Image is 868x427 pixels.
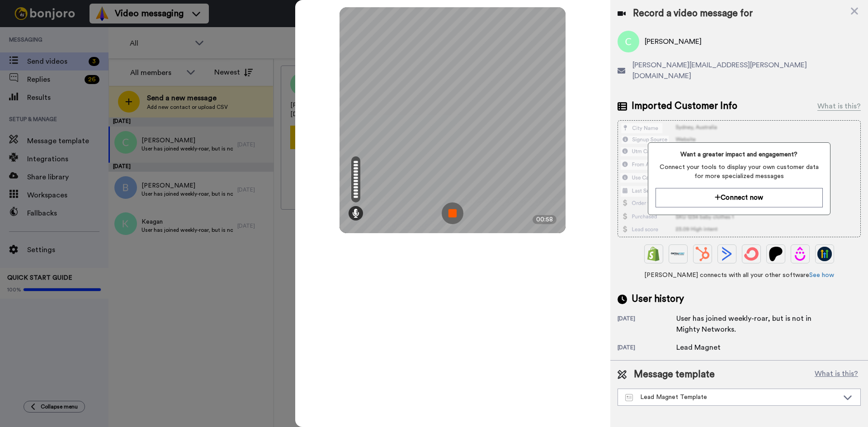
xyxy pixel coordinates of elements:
img: Ontraport [671,247,685,261]
img: ic_record_stop.svg [442,202,463,224]
img: Shopify [646,247,661,261]
a: See how [809,272,834,278]
img: GoHighLevel [817,247,832,261]
button: Connect now [656,188,822,207]
span: Connect your tools to display your own customer data for more specialized messages [656,163,822,181]
button: What is this? [812,368,861,381]
span: Imported Customer Info [632,99,737,113]
img: Message-temps.svg [625,394,633,401]
img: Hubspot [695,247,710,261]
img: ConvertKit [744,247,759,261]
div: Lead Magnet [676,342,722,353]
div: [DATE] [618,344,676,353]
span: Message template [634,368,715,381]
div: User has joined weekly-roar, but is not in Mighty Networks. [676,313,821,335]
span: [PERSON_NAME][EMAIL_ADDRESS][PERSON_NAME][DOMAIN_NAME] [632,60,861,81]
span: Want a greater impact and engagement? [656,150,822,159]
span: [PERSON_NAME] connects with all your other software [618,271,861,280]
img: Drip [793,247,807,261]
div: [DATE] [618,315,676,335]
div: 00:58 [533,215,557,224]
span: User history [632,292,684,306]
div: Lead Magnet Template [625,393,839,402]
img: Patreon [769,247,783,261]
img: ActiveCampaign [720,247,734,261]
div: What is this? [817,101,861,112]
